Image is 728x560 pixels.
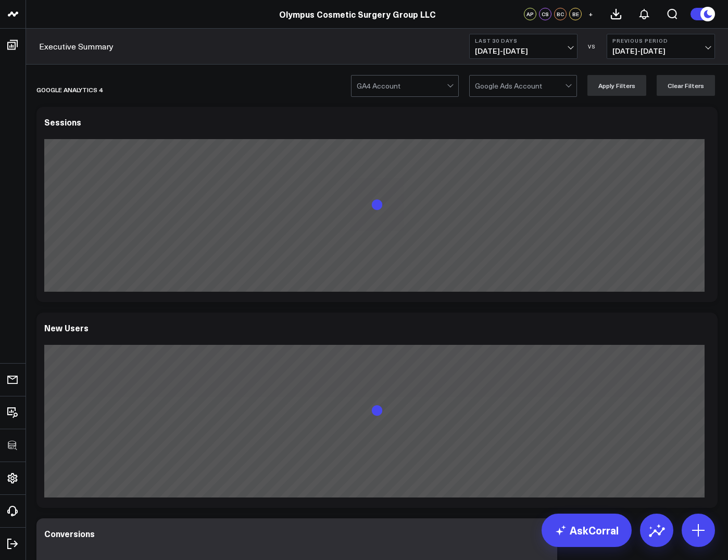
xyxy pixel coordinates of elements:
a: Olympus Cosmetic Surgery Group LLC [279,8,436,20]
div: BE [569,8,582,20]
div: BC [554,8,567,20]
span: [DATE] - [DATE] [612,47,709,55]
div: Conversions [44,528,95,539]
button: + [584,8,597,20]
a: Executive Summary [39,41,114,52]
div: CS [539,8,551,20]
b: Previous Period [612,38,709,44]
div: VS [583,43,601,49]
div: Sessions [44,116,81,128]
button: Clear Filters [657,75,715,96]
button: Previous Period[DATE]-[DATE] [607,34,715,59]
span: + [588,10,593,18]
a: AskCorral [542,514,632,547]
button: Last 30 Days[DATE]-[DATE] [469,34,578,59]
div: GOOGLE ANALYTICS 4 [36,78,103,102]
b: Last 30 Days [475,38,572,44]
button: Apply Filters [587,75,646,96]
div: AP [524,8,536,20]
span: [DATE] - [DATE] [475,47,572,55]
div: New Users [44,322,89,333]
